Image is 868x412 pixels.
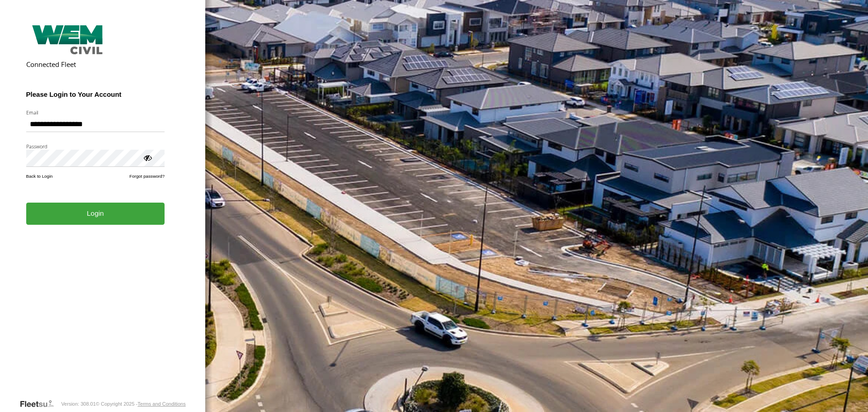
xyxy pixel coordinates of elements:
a: Visit our Website [19,399,61,408]
div: Version: 308.01 [61,401,95,407]
h2: Connected Fleet [26,60,165,69]
a: Back to Login [26,174,53,179]
label: Password [26,143,165,150]
div: © Copyright 2025 - [96,401,186,407]
button: Login [26,203,165,225]
h3: Please Login to Your Account [26,90,165,98]
img: WEM [26,25,109,54]
label: Email [26,109,165,116]
a: Terms and Conditions [137,401,185,407]
a: Forgot password? [129,174,165,179]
